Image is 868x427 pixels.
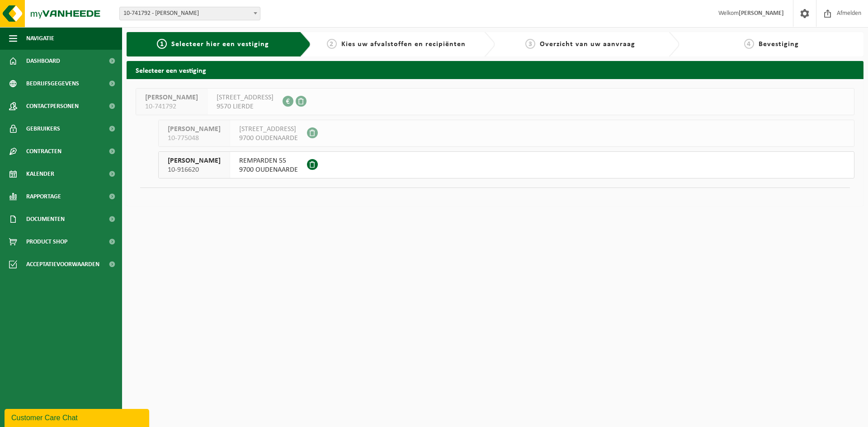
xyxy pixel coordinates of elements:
span: 4 [744,39,754,49]
span: 2 [327,39,337,49]
span: Selecteer hier een vestiging [171,41,269,48]
span: 9700 OUDENAARDE [239,165,298,174]
span: Kies uw afvalstoffen en recipiënten [341,41,466,48]
span: [PERSON_NAME] [145,93,198,102]
span: Bedrijfsgegevens [26,72,79,95]
h2: Selecteer een vestiging [127,61,863,79]
span: Rapportage [26,185,61,208]
span: Gebruikers [26,117,60,140]
span: 10-741792 - DE RAEVE YANNICK - LIERDE [120,7,260,20]
span: Documenten [26,208,65,230]
span: [PERSON_NAME] [168,156,221,165]
span: 3 [525,39,535,49]
button: [PERSON_NAME] 10-916620 REMPARDEN 559700 OUDENAARDE [158,151,854,178]
span: Contracten [26,140,61,163]
span: 10-916620 [168,165,221,174]
span: 9570 LIERDE [217,102,274,111]
span: 1 [157,39,167,49]
span: [PERSON_NAME] [168,125,221,134]
span: 10-741792 - DE RAEVE YANNICK - LIERDE [119,7,260,20]
span: [STREET_ADDRESS] [239,125,298,134]
span: Product Shop [26,230,67,253]
span: REMPARDEN 55 [239,156,298,165]
span: 9700 OUDENAARDE [239,134,298,143]
span: Overzicht van uw aanvraag [540,41,635,48]
span: Acceptatievoorwaarden [26,253,99,276]
span: Dashboard [26,50,60,72]
span: Navigatie [26,27,54,50]
span: Contactpersonen [26,95,79,117]
span: 10-741792 [145,102,198,111]
iframe: chat widget [5,407,151,427]
span: 10-775048 [168,134,221,143]
span: Bevestiging [759,41,799,48]
span: Kalender [26,163,54,185]
span: [STREET_ADDRESS] [217,93,274,102]
strong: [PERSON_NAME] [739,10,784,17]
